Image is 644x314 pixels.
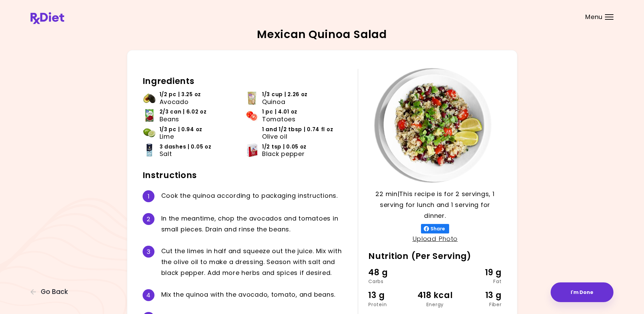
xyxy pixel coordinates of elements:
[160,91,201,98] span: 1/2 pc | 3.25 oz
[457,289,502,302] div: 13 g
[262,91,308,98] span: 1/3 cup | 2.26 oz
[160,126,203,133] span: 1/3 pc | 0.94 oz
[421,224,449,233] button: Share
[41,288,68,296] span: Go Back
[457,279,502,284] div: Fat
[143,76,348,87] h2: Ingredients
[368,266,413,279] div: 48 g
[143,246,154,258] div: 3
[161,213,348,235] div: I n t h e m e a n t i m e , c h o p t h e a v o c a d o s a n d t o m a t o e s i n s m a l l p i...
[160,98,189,106] span: Avocado
[143,190,154,202] div: 1
[429,226,446,231] span: Share
[457,266,502,279] div: 19 g
[31,12,64,24] img: RxDiet
[413,289,457,302] div: 418 kcal
[457,302,502,307] div: Fiber
[368,302,413,307] div: Protein
[413,302,457,307] div: Energy
[412,234,458,243] a: Upload Photo
[161,289,348,301] div: M i x t h e q u i n o a w i t h t h e a v o c a d o , t o m a t o , a n d b e a n s .
[262,108,297,116] span: 1 pc | 4.01 oz
[160,108,207,116] span: 2/3 can | 6.02 oz
[143,289,154,301] div: 4
[262,150,305,158] span: Black pepper
[161,190,348,202] div: C o o k t h e q u i n o a a c c o r d i n g t o p a c k a g i n g i n s t r u c t i o n s .
[585,14,603,20] span: Menu
[160,133,174,140] span: Lime
[161,246,348,278] div: C u t t h e l i m e s i n h a l f a n d s q u e e z e o u t t h e j u i c e . M i x w i t h t h e...
[143,213,154,225] div: 2
[160,143,211,151] span: 3 dashes | 0.05 oz
[368,279,413,284] div: Carbs
[262,143,307,151] span: 1/2 tsp | 0.05 oz
[160,150,172,158] span: Salt
[368,189,501,221] p: 22 min | This recipe is for 2 servings, 1 serving for lunch and 1 serving for dinner.
[160,116,180,123] span: Beans
[257,29,387,40] h2: Mexican Quinoa Salad
[551,282,613,302] button: I'm Done
[143,170,348,181] h2: Instructions
[262,133,287,140] span: Olive oil
[262,116,296,123] span: Tomatoes
[262,126,333,133] span: 1 and 1/2 tbsp | 0.74 fl oz
[262,98,285,106] span: Quinoa
[31,288,71,296] button: Go Back
[368,251,501,262] h2: Nutrition (Per Serving)
[368,289,413,302] div: 13 g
